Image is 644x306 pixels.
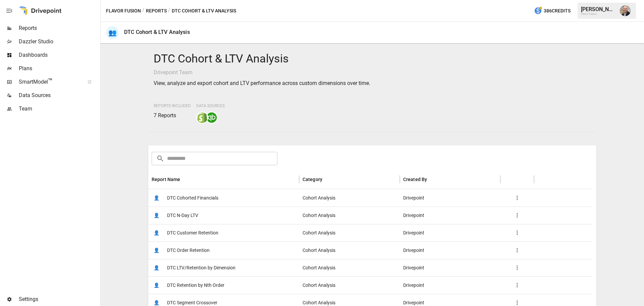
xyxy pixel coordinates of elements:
[154,112,191,120] p: 7 Reports
[400,242,500,259] div: Drivepoint
[206,112,217,123] img: quickbooks
[154,52,591,66] h4: DTC Cohort & LTV Analysis
[168,7,170,15] div: /
[19,105,99,113] span: Team
[142,7,145,15] div: /
[167,259,235,276] span: DTC LTV/Retention by Dimension
[19,91,99,99] span: Data Sources
[19,38,99,46] span: Dazzler Studio
[152,245,162,255] span: 👤
[154,69,591,77] p: Drivepoint Team
[581,6,616,12] div: [PERSON_NAME]
[581,12,616,15] div: Flavor Fusion
[124,29,190,35] div: DTC Cohort & LTV Analysis
[299,259,400,276] div: Cohort Analysis
[299,224,400,242] div: Cohort Analysis
[48,77,53,85] span: ™
[19,295,99,303] span: Settings
[400,207,500,224] div: Drivepoint
[106,26,119,39] div: 👥
[400,276,500,294] div: Drivepoint
[19,78,80,86] span: SmartModel
[196,103,225,108] span: Data Sources
[152,177,180,182] div: Report Name
[299,189,400,207] div: Cohort Analysis
[299,207,400,224] div: Cohort Analysis
[106,7,141,15] button: Flavor Fusion
[531,5,573,17] button: 386Credits
[19,24,99,32] span: Reports
[400,259,500,276] div: Drivepoint
[303,177,322,182] div: Category
[152,193,162,203] span: 👤
[403,177,427,182] div: Created By
[544,7,571,15] span: 386 Credits
[197,112,208,123] img: shopify
[167,277,224,294] span: DTC Retention by Nth Order
[400,189,500,207] div: Drivepoint
[146,7,167,15] button: Reports
[167,207,198,224] span: DTC N-Day LTV
[167,242,210,259] span: DTC Order Retention
[152,228,162,238] span: 👤
[167,224,218,242] span: DTC Customer Retention
[154,103,191,108] span: Reports Included
[400,224,500,242] div: Drivepoint
[428,175,437,184] button: Sort
[181,175,191,184] button: Sort
[167,189,218,207] span: DTC Cohorted Financials
[323,175,332,184] button: Sort
[620,5,631,16] img: Dustin Jacobson
[152,263,162,273] span: 👤
[152,280,162,290] span: 👤
[299,276,400,294] div: Cohort Analysis
[299,242,400,259] div: Cohort Analysis
[152,210,162,220] span: 👤
[19,64,99,73] span: Plans
[616,1,635,20] button: Dustin Jacobson
[19,51,99,59] span: Dashboards
[154,79,591,87] p: View, analyze and export cohort and LTV performance across custom dimensions over time.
